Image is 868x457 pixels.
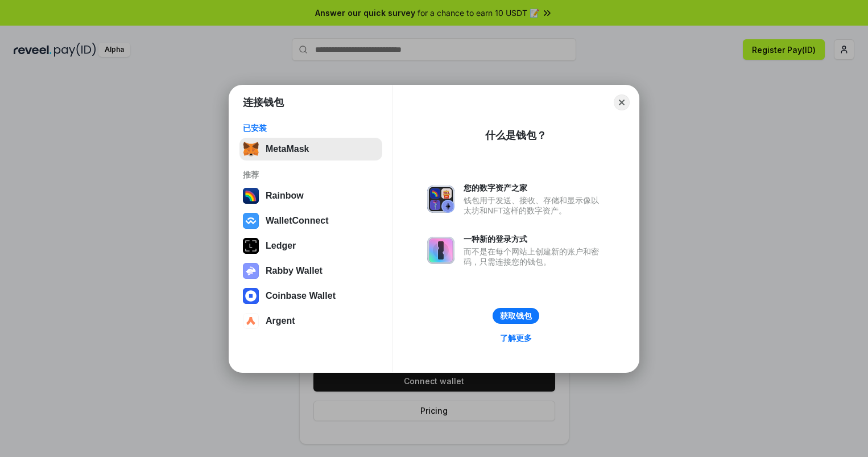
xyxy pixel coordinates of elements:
img: svg+xml,%3Csvg%20width%3D%2228%22%20height%3D%2228%22%20viewBox%3D%220%200%2028%2028%22%20fill%3D... [243,213,259,229]
img: svg+xml,%3Csvg%20xmlns%3D%22http%3A%2F%2Fwww.w3.org%2F2000%2Fsvg%22%20fill%3D%22none%22%20viewBox... [243,263,259,279]
img: svg+xml,%3Csvg%20width%3D%2228%22%20height%3D%2228%22%20viewBox%3D%220%200%2028%2028%22%20fill%3D... [243,288,259,304]
div: WalletConnect [266,216,329,226]
img: svg+xml,%3Csvg%20xmlns%3D%22http%3A%2F%2Fwww.w3.org%2F2000%2Fsvg%22%20fill%3D%22none%22%20viewBox... [427,237,454,264]
div: Coinbase Wallet [266,291,336,301]
div: Ledger [266,241,296,251]
div: Rainbow [266,191,304,201]
img: svg+xml,%3Csvg%20fill%3D%22none%22%20height%3D%2233%22%20viewBox%3D%220%200%2035%2033%22%20width%... [243,141,259,157]
div: 您的数字资产之家 [464,183,605,193]
button: WalletConnect [239,209,382,232]
img: svg+xml,%3Csvg%20width%3D%2228%22%20height%3D%2228%22%20viewBox%3D%220%200%2028%2028%22%20fill%3D... [243,313,259,329]
button: Argent [239,310,382,332]
img: svg+xml,%3Csvg%20xmlns%3D%22http%3A%2F%2Fwww.w3.org%2F2000%2Fsvg%22%20width%3D%2228%22%20height%3... [243,238,259,254]
div: 获取钱包 [500,311,532,321]
a: 了解更多 [493,331,539,345]
button: Rainbow [239,184,382,207]
div: 钱包用于发送、接收、存储和显示像以太坊和NFT这样的数字资产。 [464,195,605,216]
button: Rabby Wallet [239,260,382,282]
h1: 连接钱包 [243,96,284,109]
button: 获取钱包 [493,308,539,324]
div: Argent [266,316,295,326]
div: 已安装 [243,123,379,133]
div: 而不是在每个网站上创建新的账户和密码，只需连接您的钱包。 [464,246,605,267]
button: MetaMask [239,138,382,160]
div: 了解更多 [500,333,532,343]
img: svg+xml,%3Csvg%20width%3D%22120%22%20height%3D%22120%22%20viewBox%3D%220%200%20120%20120%22%20fil... [243,188,259,204]
div: MetaMask [266,144,309,154]
div: 推荐 [243,170,379,180]
button: Ledger [239,234,382,257]
div: Rabby Wallet [266,266,323,276]
button: Coinbase Wallet [239,285,382,307]
img: svg+xml,%3Csvg%20xmlns%3D%22http%3A%2F%2Fwww.w3.org%2F2000%2Fsvg%22%20fill%3D%22none%22%20viewBox... [427,186,454,213]
button: Close [614,94,630,110]
div: 什么是钱包？ [485,129,547,142]
div: 一种新的登录方式 [464,234,605,244]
